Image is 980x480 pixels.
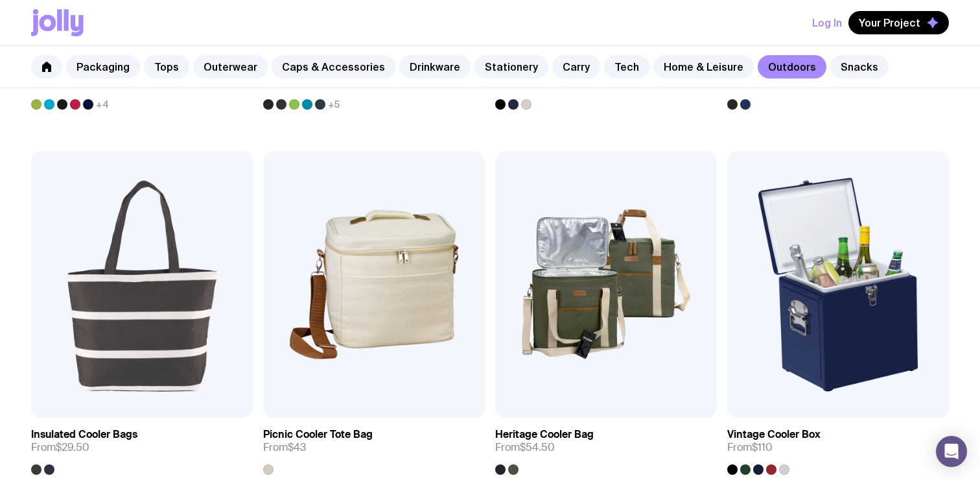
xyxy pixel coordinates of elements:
a: Stationery [474,55,548,78]
a: Snacks [830,55,889,78]
a: Heritage Cooler BagFrom$54.50 [495,418,717,475]
span: From [31,441,89,454]
a: Carry [552,55,600,78]
a: Home & Leisure [653,55,754,78]
span: From [727,441,773,454]
span: $54.50 [520,440,555,454]
h3: Vintage Cooler Box [727,428,821,441]
span: From [495,441,555,454]
a: Drinkware [399,55,471,78]
h3: Picnic Cooler Tote Bag [263,428,373,441]
span: Your Project [859,16,920,29]
span: $29.50 [56,440,89,454]
div: Open Intercom Messenger [936,436,967,467]
h3: Insulated Cooler Bags [31,428,137,441]
a: Caps & Accessories [272,55,395,78]
span: $43 [288,440,306,454]
span: +5 [328,99,340,110]
a: Insulated Cooler BagsFrom$29.50 [31,418,253,475]
span: $110 [752,440,773,454]
a: Picnic Cooler Tote BagFrom$43 [263,418,485,475]
a: Outerwear [193,55,268,78]
a: Tech [604,55,649,78]
a: Outdoors [758,55,826,78]
span: From [263,441,306,454]
a: Vintage Cooler BoxFrom$110 [727,418,949,475]
span: +4 [96,99,109,110]
h3: Heritage Cooler Bag [495,428,594,441]
button: Your Project [848,11,949,34]
a: Tops [144,55,189,78]
button: Log In [812,11,842,34]
a: Packaging [66,55,140,78]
